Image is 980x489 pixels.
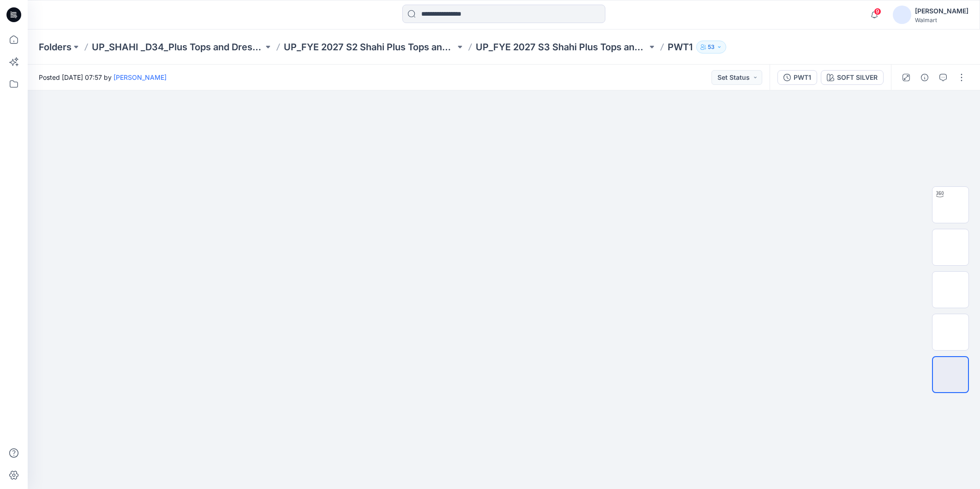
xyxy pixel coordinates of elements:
p: PWT1 [668,41,693,54]
a: Folders [39,41,72,54]
button: PWT1 [777,70,817,85]
a: UP_FYE 2027 S3 Shahi Plus Tops and Dress [476,41,647,54]
div: SOFT SILVER [837,72,878,83]
img: avatar [893,6,911,24]
span: Posted [DATE] 07:57 by [39,72,167,82]
div: [PERSON_NAME] [915,6,968,17]
p: 53 [708,42,715,52]
button: SOFT SILVER [821,70,884,85]
a: UP_SHAHI _D34_Plus Tops and Dresses [92,41,263,54]
div: Walmart [915,17,968,24]
a: UP_FYE 2027 S2 Shahi Plus Tops and Dress [284,41,455,54]
button: 53 [696,41,726,54]
span: 9 [874,8,881,15]
button: Details [917,70,932,85]
div: PWT1 [794,72,811,83]
a: [PERSON_NAME] [114,73,167,81]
